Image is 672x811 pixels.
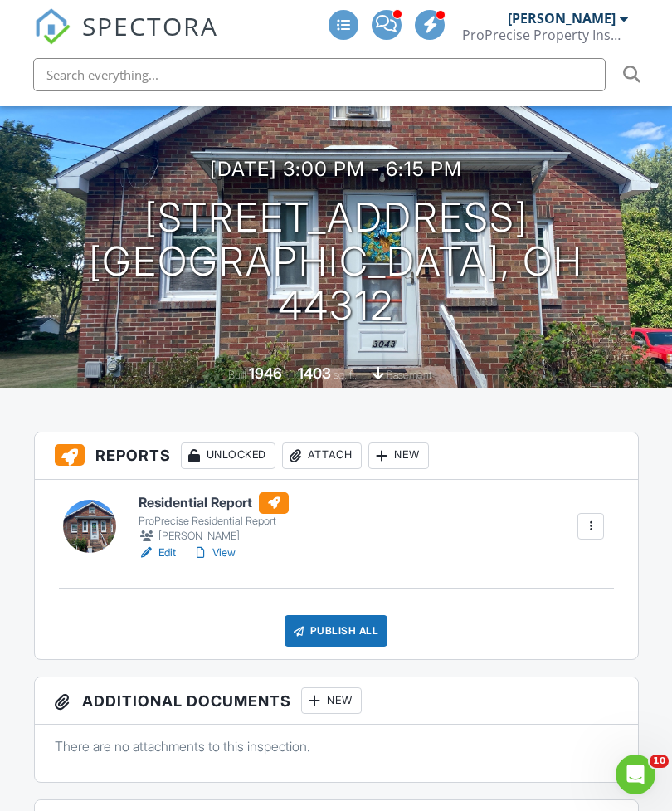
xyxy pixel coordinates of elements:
[285,615,388,647] div: Publish All
[334,369,357,381] span: sq. ft.
[35,677,638,725] h3: Additional Documents
[55,737,618,755] p: There are no attachments to this inspection.
[387,369,431,381] span: basement
[181,442,275,469] div: Unlocked
[616,755,655,794] iframe: Intercom live chat
[33,58,606,91] input: Search everything...
[139,515,289,528] div: ProPrecise Residential Report
[34,22,218,57] a: SPECTORA
[27,196,645,327] h1: [STREET_ADDRESS] [GEOGRAPHIC_DATA], OH 44312
[228,369,246,381] span: Built
[462,27,628,43] div: ProPrecise Property Inspections LLC.
[650,755,669,768] span: 10
[139,492,289,545] a: Residential Report ProPrecise Residential Report [PERSON_NAME]
[301,687,362,714] div: New
[508,10,616,27] div: [PERSON_NAME]
[82,8,218,43] span: SPECTORA
[139,492,289,514] h6: Residential Report
[298,364,331,382] div: 1403
[35,432,638,480] h3: Reports
[210,158,462,180] h3: [DATE] 3:00 pm - 6:15 pm
[249,364,282,382] div: 1946
[34,8,71,45] img: The Best Home Inspection Software - Spectora
[368,442,429,469] div: New
[139,528,289,545] div: [PERSON_NAME]
[192,545,236,561] a: View
[282,442,362,469] div: Attach
[139,545,176,561] a: Edit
